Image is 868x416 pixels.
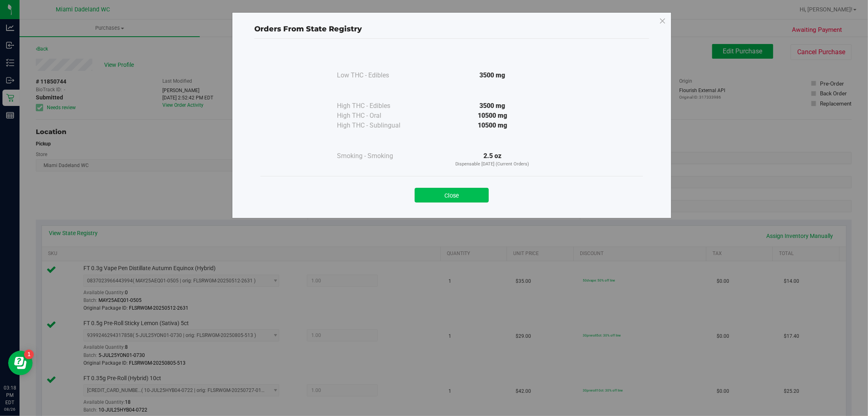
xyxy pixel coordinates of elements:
[337,101,418,111] div: High THC - Edibles
[418,161,566,168] p: Dispensable [DATE] (Current Orders)
[418,111,566,121] div: 10500 mg
[337,151,418,161] div: Smoking - Smoking
[337,70,418,80] div: Low THC - Edibles
[24,350,34,359] iframe: Resource center unread badge
[8,351,33,375] iframe: Resource center
[415,188,489,202] button: Close
[337,121,418,130] div: High THC - Sublingual
[418,121,566,130] div: 10500 mg
[254,24,362,33] span: Orders From State Registry
[418,101,566,111] div: 3500 mg
[337,111,418,121] div: High THC - Oral
[418,70,566,80] div: 3500 mg
[418,151,566,168] div: 2.5 oz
